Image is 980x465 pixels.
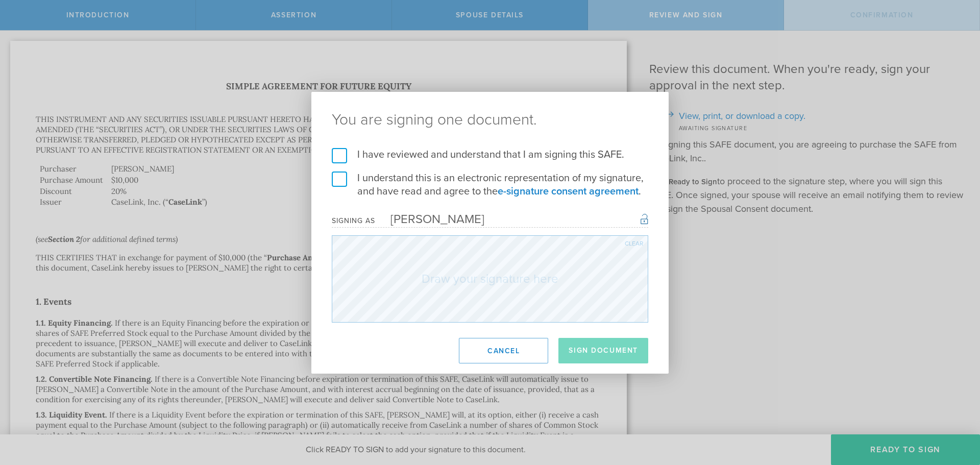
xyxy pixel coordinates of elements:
iframe: Chat Widget [929,385,980,434]
div: Signing as [332,216,375,225]
label: I have reviewed and understand that I am signing this SAFE. [332,148,648,161]
button: Cancel [459,338,548,363]
ng-pluralize: You are signing one document. [332,112,648,128]
div: [PERSON_NAME] [375,212,484,227]
a: e-signature consent agreement [498,185,639,198]
label: I understand this is an electronic representation of my signature, and have read and agree to the . [332,172,648,198]
button: Sign Document [558,338,648,363]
